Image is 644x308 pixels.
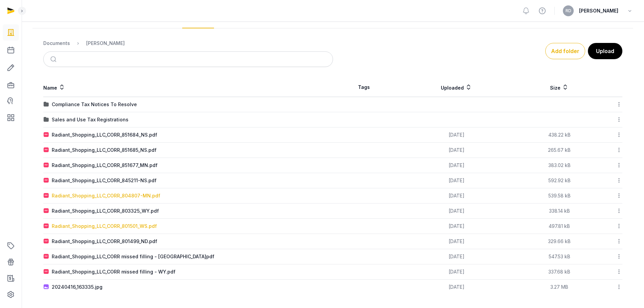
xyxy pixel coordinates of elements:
[449,132,464,138] span: [DATE]
[52,162,158,169] div: Radiant_Shopping_LLC_CORR_851677_MN.pdf
[449,284,464,290] span: [DATE]
[43,40,70,47] div: Documents
[43,78,333,97] th: Name
[52,268,175,275] div: Radiant_Shopping_LLC_CORR missed filling - WY.pdf
[44,147,49,153] img: pdf.svg
[449,254,464,259] span: [DATE]
[52,177,157,184] div: Radiant_Shopping_LLC_CORR_845211-NS.pdf
[44,239,49,244] img: pdf.svg
[52,238,157,245] div: Radiant_Shopping_LLC_CORR_801499_ND.pdf
[44,102,49,107] img: folder.svg
[588,43,622,59] button: Upload
[52,147,157,153] div: Radiant_Shopping_LLC_CORR_851685_NS.pdf
[449,269,464,275] span: [DATE]
[86,40,125,47] div: [PERSON_NAME]
[518,219,601,234] td: 497.81 kB
[44,223,49,229] img: pdf.svg
[52,192,160,199] div: Radiant_Shopping_LLC_CORR_804807-MN.pdf
[449,193,464,198] span: [DATE]
[52,101,137,108] div: Compliance Tax Notices To Resolve
[449,177,464,183] span: [DATE]
[43,35,333,51] nav: Breadcrumb
[563,5,574,16] button: RD
[449,238,464,244] span: [DATE]
[44,178,49,183] img: pdf.svg
[52,116,128,123] div: Sales and Use Tax Registrations
[449,208,464,214] span: [DATE]
[44,163,49,168] img: pdf.svg
[566,9,571,13] span: RD
[449,147,464,153] span: [DATE]
[518,143,601,158] td: 265.67 kB
[518,249,601,264] td: 547.53 kB
[44,208,49,214] img: pdf.svg
[449,162,464,168] span: [DATE]
[518,264,601,280] td: 337.68 kB
[518,158,601,173] td: 383.02 kB
[518,78,601,97] th: Size
[52,253,214,260] div: Radiant_Shopping_LLC_CORR missed filling - [GEOGRAPHIC_DATA]pdf
[52,223,157,230] div: Radiant_Shopping_LLC_CORR_801501_WS.pdf
[52,284,102,290] div: 20240416_163335.jpg
[579,7,618,15] span: [PERSON_NAME]
[518,280,601,295] td: 3.27 MB
[44,132,49,138] img: pdf.svg
[610,276,644,308] iframe: Chat Widget
[44,269,49,275] img: pdf.svg
[44,284,49,290] img: image.svg
[518,127,601,143] td: 438.22 kB
[449,223,464,229] span: [DATE]
[44,117,49,122] img: folder.svg
[333,78,395,97] th: Tags
[518,173,601,188] td: 592.92 kB
[44,193,49,198] img: pdf.svg
[518,188,601,204] td: 539.58 kB
[545,43,585,59] button: Add folder
[52,132,157,138] div: Radiant_Shopping_LLC_CORR_851684_NS.pdf
[610,276,644,308] div: Chatwidget
[518,234,601,249] td: 329.66 kB
[44,254,49,259] img: pdf.svg
[52,208,159,214] div: Radiant_Shopping_LLC_CORR_803325_WY.pdf
[518,204,601,219] td: 338.14 kB
[46,52,62,67] button: Submit
[395,78,518,97] th: Uploaded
